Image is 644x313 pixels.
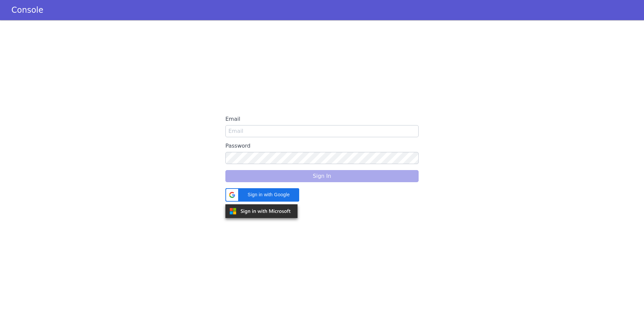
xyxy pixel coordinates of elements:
[242,191,295,198] span: Sign in with Google
[225,125,419,137] input: Email
[3,5,51,15] a: Console
[225,113,419,125] label: Email
[225,188,299,202] div: Sign in with Google
[225,204,298,218] img: azure.svg
[225,140,419,152] label: Password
